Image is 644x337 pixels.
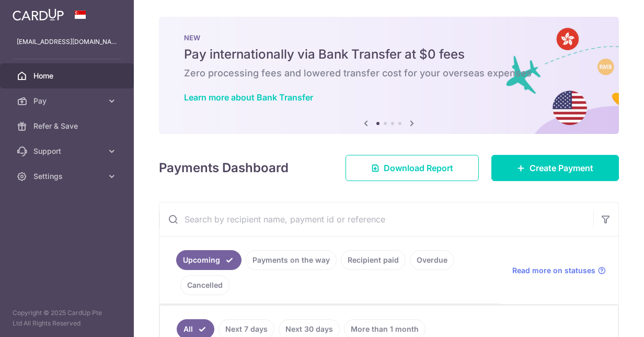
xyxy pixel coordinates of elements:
span: Download Report [384,162,453,174]
a: Read more on statuses [512,265,606,276]
a: Overdue [410,250,454,270]
span: Support [33,146,102,156]
h4: Payments Dashboard [159,159,289,177]
input: Search by recipient name, payment id or reference [159,203,593,236]
a: Learn more about Bank Transfer [184,92,313,103]
a: Create Payment [491,155,619,181]
a: Recipient paid [341,250,406,270]
p: [EMAIL_ADDRESS][DOMAIN_NAME] [17,37,117,47]
a: Upcoming [176,250,241,270]
a: Download Report [346,155,479,181]
a: Cancelled [180,275,229,295]
span: Pay [33,96,102,106]
h6: Zero processing fees and lowered transfer cost for your overseas expenses [184,67,594,80]
span: Read more on statuses [512,265,595,276]
h5: Pay internationally via Bank Transfer at $0 fees [184,46,594,63]
img: Bank transfer banner [159,17,619,134]
iframe: Opens a widget where you can find more information [577,306,634,332]
img: CardUp [13,8,64,21]
span: Create Payment [530,162,593,174]
span: Refer & Save [33,121,102,131]
p: NEW [184,33,594,42]
a: Payments on the way [246,250,337,270]
span: Home [33,71,102,81]
span: Settings [33,171,102,182]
